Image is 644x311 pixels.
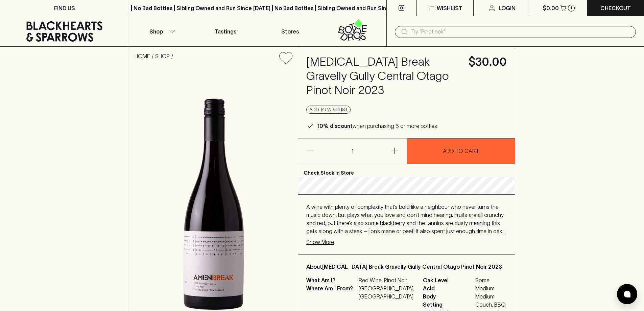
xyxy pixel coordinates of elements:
p: Wishlist [437,4,462,12]
span: Setting [423,301,474,309]
p: when purchasing 6 or more bottles [317,122,437,130]
h4: $30.00 [469,55,507,69]
a: Stores [258,16,322,46]
p: Where Am I From? [306,284,357,301]
span: Body [423,292,474,301]
b: 10% discount [317,123,353,129]
p: Checkout [600,4,631,12]
p: [GEOGRAPHIC_DATA], [GEOGRAPHIC_DATA] [359,284,415,301]
p: $0.00 [543,4,559,12]
p: Check Stock In Store [298,164,515,177]
p: Stores [281,27,299,36]
a: SHOP [155,53,170,59]
p: Tastings [215,27,236,36]
p: What Am I? [306,276,357,284]
p: FIND US [54,4,75,12]
p: 1 [570,6,572,10]
button: ADD TO CART [407,138,515,164]
span: Oak Level [423,276,474,284]
p: Show More [306,238,334,246]
span: Medium [475,284,507,292]
a: Tastings [193,16,258,46]
input: Try "Pinot noir" [411,26,630,37]
p: Login [499,4,516,12]
a: HOME [135,53,150,59]
button: Add to wishlist [277,49,295,67]
button: Add to wishlist [306,106,351,114]
p: 1 [344,138,360,164]
p: ADD TO CART [443,147,479,155]
span: Medium [475,292,507,301]
button: Shop [129,16,193,46]
p: Shop [149,27,163,36]
p: About [MEDICAL_DATA] Break Gravelly Gully Central Otago Pinot Noir 2023 [306,263,507,271]
p: Red Wine, Pinot Noir [359,276,415,284]
img: bubble-icon [624,291,630,297]
span: Couch, BBQ [475,301,507,309]
span: Acid [423,284,474,292]
span: Some [475,276,507,284]
h4: [MEDICAL_DATA] Break Gravelly Gully Central Otago Pinot Noir 2023 [306,55,460,97]
span: A wine with plenty of complexity that’s bold like a neighbour who never turns the music down, but... [306,204,505,242]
